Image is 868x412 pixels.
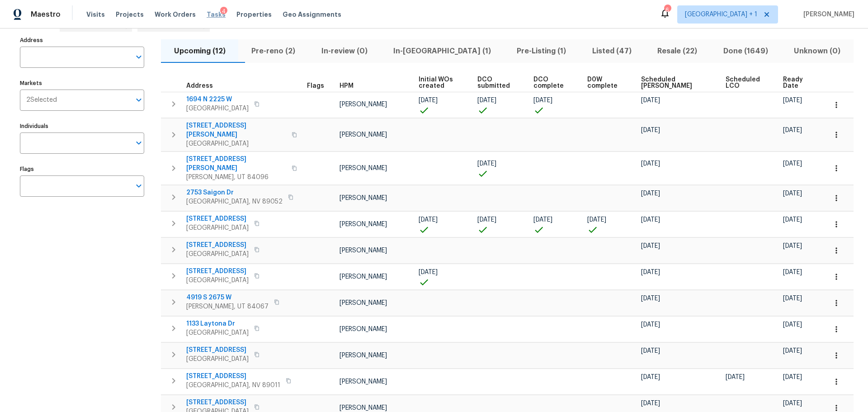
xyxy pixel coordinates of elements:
span: Scheduled LCO [726,76,768,89]
span: 1694 N 2225 W [186,95,249,104]
span: Address [186,83,213,89]
span: [DATE] [641,190,660,197]
span: [DATE] [641,97,660,104]
span: [DATE] [783,374,802,380]
button: Open [132,51,145,63]
span: [DATE] [477,97,496,104]
span: HPM [340,83,354,89]
span: [DATE] [783,243,802,249]
label: Flags [20,166,144,172]
span: [DATE] [641,295,660,302]
span: [GEOGRAPHIC_DATA] [186,250,249,259]
span: Maestro [31,10,61,19]
span: [PERSON_NAME], UT 84067 [186,302,269,311]
div: 6 [664,5,670,14]
span: [PERSON_NAME], UT 84096 [186,173,286,182]
span: [GEOGRAPHIC_DATA] [186,139,286,148]
span: [PERSON_NAME] [340,165,387,171]
span: [DATE] [419,97,438,104]
span: Upcoming (12) [166,45,233,57]
span: [PERSON_NAME] [340,132,387,138]
span: [GEOGRAPHIC_DATA] [186,223,249,232]
span: Projects [116,10,144,19]
span: [PERSON_NAME] [340,326,387,332]
span: [GEOGRAPHIC_DATA], NV 89011 [186,381,280,390]
span: [DATE] [783,127,802,133]
span: [DATE] [783,322,802,328]
span: [PERSON_NAME] [340,195,387,201]
span: [DATE] [533,97,552,104]
span: [DATE] [641,322,660,328]
span: [DATE] [419,217,438,223]
span: [STREET_ADDRESS] [186,214,249,223]
span: In-[GEOGRAPHIC_DATA] (1) [386,45,498,57]
span: Geo Assignments [283,10,341,19]
span: [DATE] [783,348,802,354]
div: 4 [220,7,227,16]
span: [DATE] [641,161,660,167]
span: [STREET_ADDRESS] [186,241,249,250]
span: [GEOGRAPHIC_DATA], NV 89052 [186,197,283,206]
span: [PERSON_NAME] [340,405,387,411]
span: [DATE] [726,374,745,380]
span: [STREET_ADDRESS][PERSON_NAME] [186,155,286,173]
span: [DATE] [783,190,802,197]
span: [DATE] [477,217,496,223]
span: [GEOGRAPHIC_DATA] + 1 [685,10,757,19]
span: [DATE] [477,161,496,167]
span: In-review (0) [314,45,375,57]
span: Tasks [207,11,226,18]
span: [DATE] [783,269,802,275]
label: Markets [20,81,144,86]
span: Flags [307,83,324,89]
span: [DATE] [783,295,802,302]
button: Open [132,137,145,149]
label: Individuals [20,123,144,129]
span: DCO complete [533,76,572,89]
span: [PERSON_NAME] [800,10,854,19]
span: Listed (47) [585,45,639,57]
span: [STREET_ADDRESS] [186,398,249,407]
span: [PERSON_NAME] [340,101,387,108]
span: [DATE] [641,400,660,407]
span: [GEOGRAPHIC_DATA] [186,276,249,285]
span: 1133 Laytona Dr [186,319,249,328]
span: [PERSON_NAME] [340,379,387,385]
span: [DATE] [783,161,802,167]
span: [STREET_ADDRESS] [186,346,249,355]
span: Resale (22) [650,45,705,57]
span: [PERSON_NAME] [340,247,387,254]
span: Visits [86,10,105,19]
span: 2 Selected [26,96,57,104]
span: [STREET_ADDRESS] [186,267,249,276]
span: [DATE] [641,374,660,380]
span: Done (1649) [716,45,775,57]
span: [DATE] [641,348,660,354]
button: Open [132,94,145,106]
span: [GEOGRAPHIC_DATA] [186,104,249,113]
span: D0W complete [587,76,626,89]
span: [DATE] [533,217,552,223]
span: Scheduled [PERSON_NAME] [641,76,710,89]
span: [PERSON_NAME] [340,274,387,280]
span: [DATE] [641,243,660,249]
span: [DATE] [641,217,660,223]
span: [PERSON_NAME] [340,352,387,359]
span: Unknown (0) [787,45,848,57]
span: 2753 Saigon Dr [186,188,283,197]
button: Open [132,180,145,192]
span: 4919 S 2675 W [186,293,269,302]
span: [DATE] [587,217,606,223]
span: Work Orders [155,10,196,19]
span: [PERSON_NAME] [340,300,387,306]
span: [DATE] [783,400,802,407]
span: Ready Date [783,76,811,89]
span: Properties [236,10,272,19]
span: Pre-Listing (1) [509,45,574,57]
span: [GEOGRAPHIC_DATA] [186,328,249,337]
span: [DATE] [783,97,802,104]
span: [STREET_ADDRESS][PERSON_NAME] [186,121,286,139]
label: Address [20,38,144,43]
span: [GEOGRAPHIC_DATA] [186,355,249,364]
span: [DATE] [783,217,802,223]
